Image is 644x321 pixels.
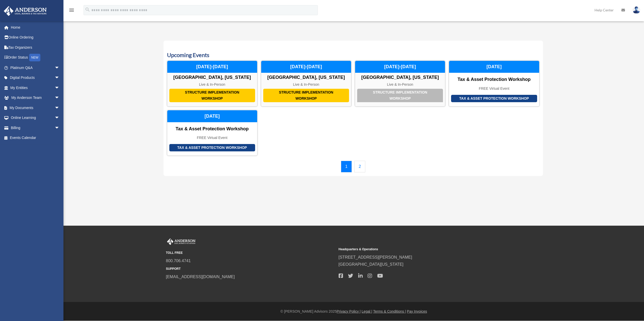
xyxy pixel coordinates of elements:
a: [STREET_ADDRESS][PERSON_NAME] [339,255,412,259]
div: Live & In-Person [355,82,445,87]
div: Structure Implementation Workshop [169,89,255,102]
span: arrow_drop_down [55,123,65,133]
a: Tax & Asset Protection Workshop Tax & Asset Protection Workshop FREE Virtual Event [DATE] [449,61,539,106]
span: arrow_drop_down [55,63,65,73]
div: NEW [29,54,40,61]
div: Tax & Asset Protection Workshop [169,144,255,151]
div: [DATE]-[DATE] [261,61,351,73]
div: [DATE]-[DATE] [355,61,445,73]
a: Legal | [362,309,372,313]
a: Online Learningarrow_drop_down [4,113,67,123]
div: [DATE]-[DATE] [167,61,257,73]
a: Online Ordering [4,32,67,43]
div: Tax & Asset Protection Workshop [449,77,539,82]
div: FREE Virtual Event [167,136,257,140]
span: arrow_drop_down [55,73,65,83]
a: Home [4,22,67,32]
a: Platinum Q&Aarrow_drop_down [4,63,67,73]
a: 1 [341,161,352,172]
small: Headquarters & Operations [339,247,508,252]
a: Tax & Asset Protection Workshop Tax & Asset Protection Workshop FREE Virtual Event [DATE] [167,110,257,156]
a: Terms & Conditions | [373,309,406,313]
div: © [PERSON_NAME] Advisors 2025 [63,308,644,315]
img: Anderson Advisors Platinum Portal [2,6,48,16]
div: Structure Implementation Workshop [357,89,443,102]
a: Order StatusNEW [4,52,67,63]
a: Events Calendar [4,133,65,143]
i: search [85,7,90,12]
small: TOLL FREE [166,250,335,256]
span: arrow_drop_down [55,103,65,113]
a: 800.706.4741 [166,259,191,263]
div: [DATE] [167,110,257,122]
a: [GEOGRAPHIC_DATA][US_STATE] [339,262,404,266]
a: Privacy Policy | [337,309,361,313]
div: Tax & Asset Protection Workshop [167,126,257,132]
div: Tax & Asset Protection Workshop [451,95,537,102]
span: arrow_drop_down [55,83,65,93]
a: Structure Implementation Workshop [GEOGRAPHIC_DATA], [US_STATE] Live & In-Person [DATE]-[DATE] [355,61,445,106]
div: [DATE] [449,61,539,73]
div: Live & In-Person [167,82,257,87]
a: Billingarrow_drop_down [4,123,67,133]
a: [EMAIL_ADDRESS][DOMAIN_NAME] [166,275,235,279]
div: [GEOGRAPHIC_DATA], [US_STATE] [261,75,351,80]
a: Tax Organizers [4,42,67,52]
div: Live & In-Person [261,82,351,87]
a: Pay Invoices [407,309,427,313]
div: Structure Implementation Workshop [263,89,349,102]
h3: Upcoming Events [167,51,539,59]
img: User Pic [633,6,640,14]
span: arrow_drop_down [55,113,65,123]
a: Structure Implementation Workshop [GEOGRAPHIC_DATA], [US_STATE] Live & In-Person [DATE]-[DATE] [167,61,257,106]
img: Anderson Advisors Platinum Portal [166,238,196,245]
a: 2 [354,161,365,172]
div: FREE Virtual Event [449,86,539,91]
div: [GEOGRAPHIC_DATA], [US_STATE] [355,75,445,80]
a: My Documentsarrow_drop_down [4,103,67,113]
i: menu [69,7,75,13]
a: Digital Productsarrow_drop_down [4,73,67,83]
div: [GEOGRAPHIC_DATA], [US_STATE] [167,75,257,80]
span: arrow_drop_down [55,93,65,103]
small: SUPPORT [166,266,335,272]
a: Structure Implementation Workshop [GEOGRAPHIC_DATA], [US_STATE] Live & In-Person [DATE]-[DATE] [261,61,351,106]
a: menu [69,9,75,13]
a: My Anderson Teamarrow_drop_down [4,93,67,103]
a: My Entitiesarrow_drop_down [4,83,67,93]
